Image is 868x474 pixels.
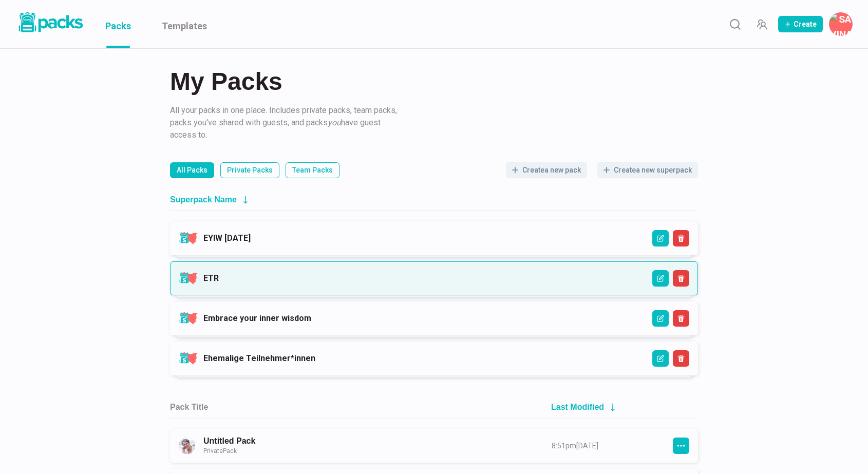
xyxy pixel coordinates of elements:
p: All your packs in one place. Includes private packs, team packs, packs you've shared with guests,... [170,104,401,141]
button: Edit [652,270,669,287]
button: Delete Superpack [673,310,689,327]
button: Createa new pack [506,162,587,178]
p: Team Packs [292,165,333,176]
button: Edit [652,230,669,247]
button: Savina Tilmann [829,12,853,36]
button: Search [725,14,745,34]
button: Delete Superpack [673,230,689,247]
button: Delete Superpack [673,270,689,287]
button: Delete Superpack [673,350,689,367]
p: All Packs [177,165,207,176]
h2: Superpack Name [170,195,237,204]
p: Private Packs [227,165,273,176]
h2: My Packs [170,69,698,94]
button: Edit [652,350,669,367]
button: Createa new superpack [597,162,698,178]
button: Edit [652,310,669,327]
img: Packs logo [15,10,85,34]
i: you [328,118,341,127]
button: Create Pack [778,16,823,32]
h2: Last Modified [551,402,604,412]
a: Packs logo [15,10,85,38]
button: Manage Team Invites [751,14,772,34]
h2: Pack Title [170,402,208,412]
